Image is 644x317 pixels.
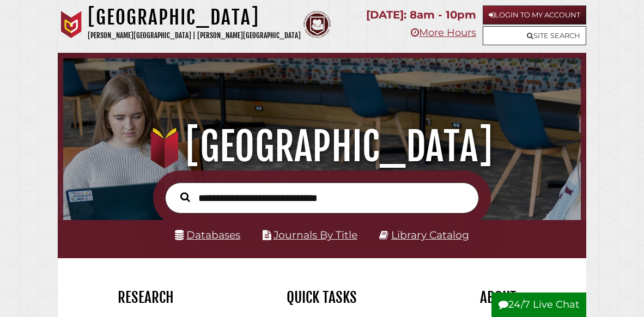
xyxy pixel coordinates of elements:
[366,5,476,25] p: [DATE]: 8am - 10pm
[303,11,331,38] img: Calvin Theological Seminary
[483,26,586,45] a: Site Search
[175,229,240,241] a: Databases
[391,229,469,241] a: Library Catalog
[88,29,301,42] p: [PERSON_NAME][GEOGRAPHIC_DATA] | [PERSON_NAME][GEOGRAPHIC_DATA]
[66,288,226,307] h2: Research
[418,288,578,307] h2: About
[411,27,476,39] a: More Hours
[180,192,190,203] i: Search
[242,288,402,307] h2: Quick Tasks
[88,5,301,29] h1: [GEOGRAPHIC_DATA]
[58,11,85,38] img: Calvin University
[274,229,357,241] a: Journals By Title
[175,190,196,204] button: Search
[73,123,572,170] h1: [GEOGRAPHIC_DATA]
[483,5,586,25] a: Login to My Account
